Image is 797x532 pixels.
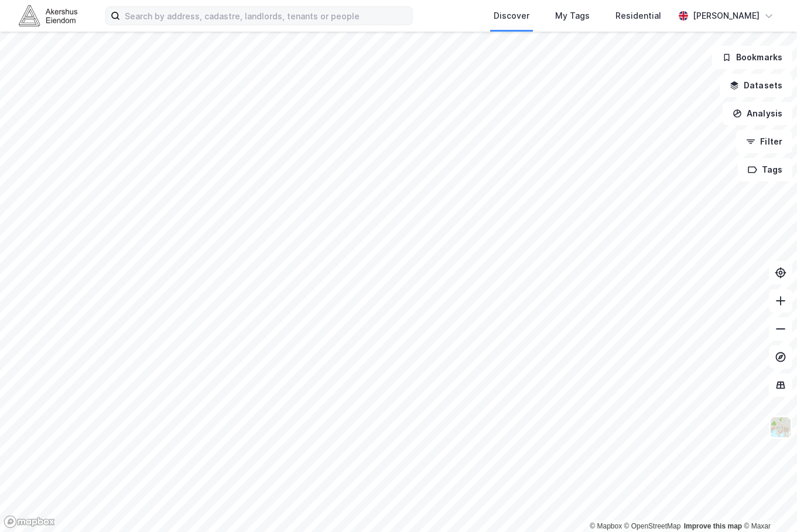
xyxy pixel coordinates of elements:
[19,5,77,26] img: akershus-eiendom-logo.9091f326c980b4bce74ccdd9f866810c.svg
[738,476,797,532] div: Kontrollprogram for chat
[555,9,590,23] div: My Tags
[494,9,529,23] div: Discover
[120,7,412,25] input: Search by address, cadastre, landlords, tenants or people
[738,476,797,532] iframe: Chat Widget
[693,9,760,23] div: [PERSON_NAME]
[615,9,661,23] div: Residential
